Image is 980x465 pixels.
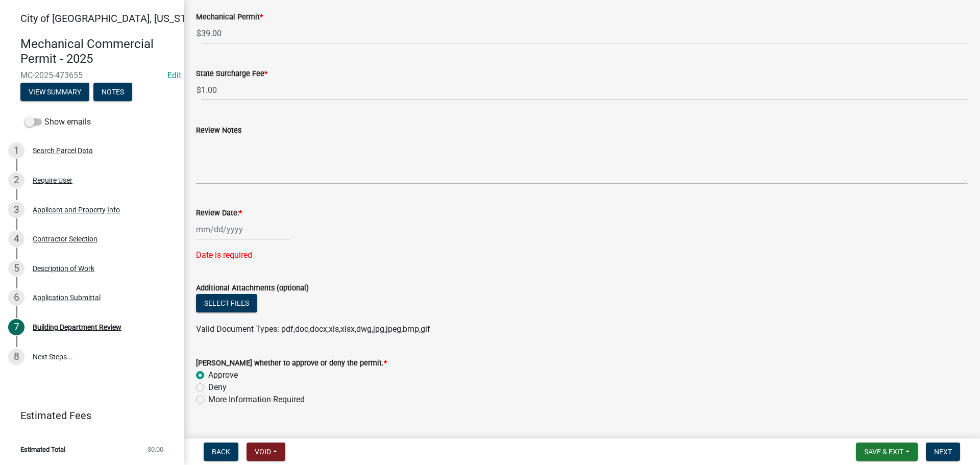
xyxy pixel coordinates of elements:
span: Save & Exit [864,448,903,456]
label: [PERSON_NAME] whether to approve or deny the permit. [196,360,387,367]
span: $ [196,80,202,101]
label: More Information Required [208,394,305,406]
wm-modal-confirm: Edit Application Number [167,70,181,80]
button: Next [926,443,960,461]
label: State Surcharge Fee [196,70,267,78]
div: 1 [8,142,24,159]
button: Void [247,443,285,461]
div: 2 [8,172,24,188]
span: City of [GEOGRAPHIC_DATA], [US_STATE] [20,12,206,25]
div: 6 [8,289,24,306]
span: MC-2025-473655 [20,70,163,80]
wm-modal-confirm: Notes [93,88,132,96]
span: Next [934,448,952,456]
div: Building Department Review [33,324,121,331]
div: 4 [8,231,24,247]
button: Notes [93,83,132,101]
button: Back [204,443,238,461]
label: Deny [208,381,227,394]
div: 8 [8,349,24,365]
span: Estimated Total [20,446,65,453]
button: Save & Exit [856,443,918,461]
div: 5 [8,260,24,277]
div: Search Parcel Data [33,147,93,154]
div: Description of Work [33,265,94,272]
button: View Summary [20,83,89,101]
div: Applicant and Property Info [33,206,120,213]
label: Review Notes [196,127,241,134]
label: Review Date: [196,210,242,217]
div: Require User [33,177,72,184]
button: Select files [196,294,257,312]
label: Show emails [24,116,91,128]
span: Void [255,448,271,456]
span: Valid Document Types: pdf,doc,docx,xls,xlsx,dwg,jpg,jpeg,bmp,gif [196,324,430,334]
div: 3 [8,202,24,218]
span: Back [212,448,230,456]
span: $0.00 [148,446,163,453]
div: Contractor Selection [33,235,97,242]
label: Mechanical Permit [196,14,263,21]
div: Application Submittal [33,294,101,301]
span: $ [196,23,202,44]
div: 7 [8,319,24,335]
label: Additional Attachments (optional) [196,285,309,292]
a: Estimated Fees [8,405,167,426]
label: Approve [208,369,238,381]
wm-modal-confirm: Summary [20,88,89,96]
h4: Mechanical Commercial Permit - 2025 [20,37,176,66]
input: mm/dd/yyyy [196,219,289,240]
div: Date is required [196,249,968,261]
a: Edit [167,70,181,80]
